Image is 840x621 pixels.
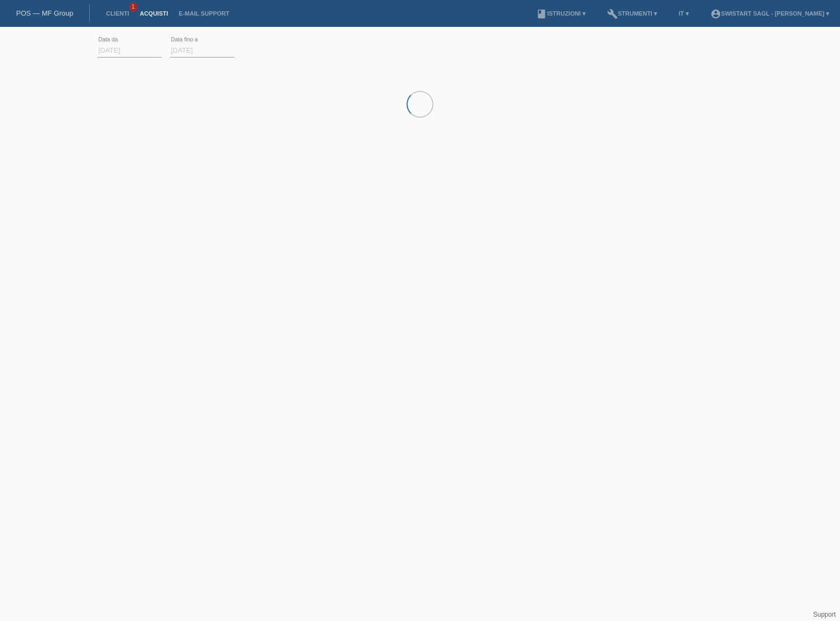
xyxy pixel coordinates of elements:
i: account_circle [710,9,721,19]
i: build [607,9,618,19]
a: account_circleSwistart Sagl - [PERSON_NAME] ▾ [705,10,835,17]
a: bookIstruzioni ▾ [531,10,590,17]
a: Clienti [101,10,134,17]
a: buildStrumenti ▾ [602,10,663,17]
a: Acquisti [134,10,174,17]
a: Support [813,611,836,618]
a: E-mail Support [174,10,235,17]
a: IT ▾ [673,10,694,17]
i: book [536,9,547,19]
span: 1 [129,3,138,12]
a: POS — MF Group [16,9,73,17]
